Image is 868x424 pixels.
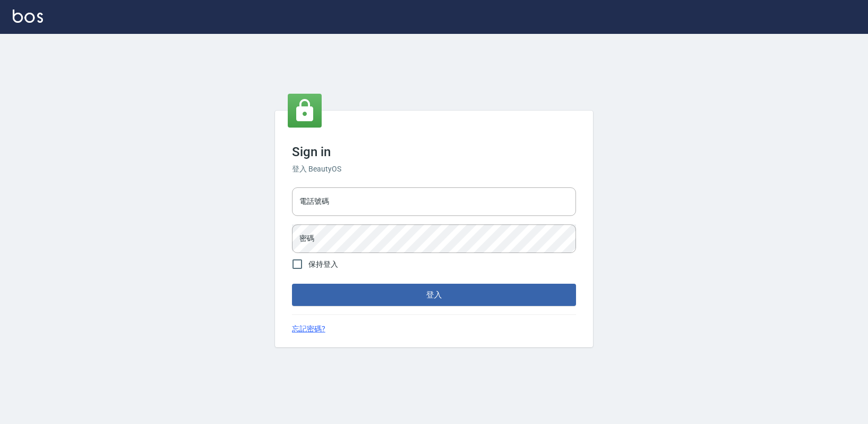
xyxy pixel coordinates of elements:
span: 保持登入 [308,259,338,270]
button: 登入 [292,284,576,306]
a: 忘記密碼? [292,323,325,335]
img: Logo [13,10,43,23]
h3: Sign in [292,145,576,159]
h6: 登入 BeautyOS [292,164,576,175]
